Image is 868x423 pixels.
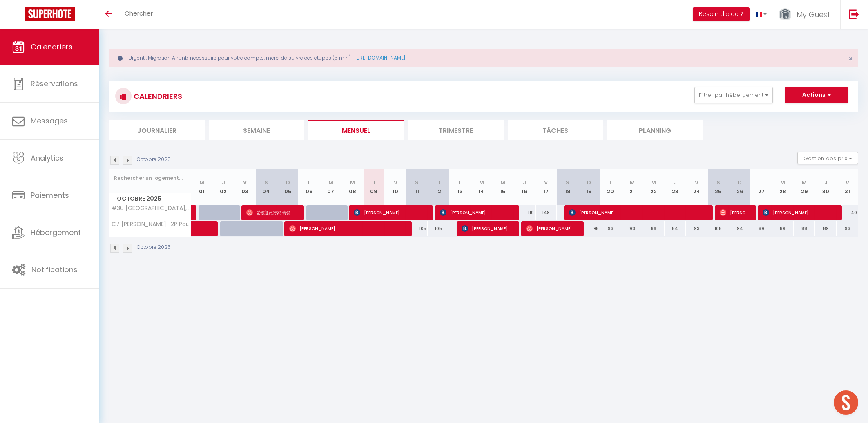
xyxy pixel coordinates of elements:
[544,179,548,186] abbr: V
[514,169,536,205] th: 16
[355,54,405,61] a: [URL][DOMAIN_NAME]
[308,179,310,186] abbr: L
[849,9,859,19] img: logout
[797,152,858,164] button: Gestion des prix
[772,221,794,236] div: 89
[621,169,643,205] th: 21
[328,179,333,186] abbr: M
[428,221,449,236] div: 105
[286,179,290,186] abbr: D
[802,179,807,186] abbr: M
[686,169,707,205] th: 24
[111,205,192,211] span: #30 [GEOGRAPHIC_DATA], Vue sur Château / Terrasse & AC
[707,221,729,236] div: 108
[720,205,749,220] span: [PERSON_NAME]
[222,179,225,186] abbr: J
[31,78,78,89] span: Réservations
[848,54,853,64] span: ×
[750,169,772,205] th: 27
[651,179,656,186] abbr: M
[436,179,440,186] abbr: D
[815,169,837,205] th: 30
[707,169,729,205] th: 25
[31,153,64,163] span: Analytics
[440,205,512,220] span: [PERSON_NAME]
[394,179,397,186] abbr: V
[471,169,492,205] th: 14
[621,221,643,236] div: 93
[674,179,677,186] abbr: J
[729,221,751,236] div: 94
[125,9,153,18] span: Chercher
[212,169,234,205] th: 02
[536,169,557,205] th: 17
[289,221,405,236] span: [PERSON_NAME]
[815,221,837,236] div: 89
[492,169,514,205] th: 15
[209,120,304,140] li: Semaine
[587,179,591,186] abbr: D
[479,179,484,186] abbr: M
[109,49,858,67] div: Urgent : Migration Airbnb nécessaire pour votre compte, merci de suivre ces étapes (5 min) -
[415,179,419,186] abbr: S
[794,221,815,236] div: 88
[578,221,600,236] div: 98
[243,179,247,186] abbr: V
[514,205,536,220] div: 119
[695,179,698,186] abbr: V
[536,205,557,220] div: 148
[630,179,635,186] abbr: M
[643,221,665,236] div: 86
[25,7,75,21] img: Super Booking
[600,221,622,236] div: 93
[31,264,78,275] span: Notifications
[459,179,461,186] abbr: L
[408,120,504,140] li: Trimestre
[729,169,751,205] th: 26
[114,171,186,186] input: Rechercher un logement...
[256,169,277,205] th: 04
[526,221,577,236] span: [PERSON_NAME]
[406,221,428,236] div: 105
[600,169,622,205] th: 20
[508,120,603,140] li: Tâches
[772,169,794,205] th: 28
[780,179,785,186] abbr: M
[686,221,707,236] div: 93
[693,7,750,21] button: Besoin d'aide ?
[643,169,665,205] th: 22
[137,244,171,251] p: Octobre 2025
[31,190,69,200] span: Paiements
[462,221,512,236] span: [PERSON_NAME]
[566,179,569,186] abbr: S
[557,169,578,205] th: 18
[760,179,763,186] abbr: L
[763,205,835,220] span: [PERSON_NAME]
[428,169,449,205] th: 12
[234,169,256,205] th: 03
[31,227,81,237] span: Hébergement
[31,42,73,52] span: Calendriers
[794,169,815,205] th: 29
[308,120,404,140] li: Mensuel
[738,179,742,186] abbr: D
[779,7,791,22] img: ...
[385,169,406,205] th: 10
[523,179,526,186] abbr: J
[199,179,204,186] abbr: M
[132,87,182,105] h3: CALENDRIERS
[607,120,703,140] li: Planning
[578,169,600,205] th: 19
[277,169,299,205] th: 05
[264,179,268,186] abbr: S
[750,221,772,236] div: 89
[824,179,828,186] abbr: J
[341,169,363,205] th: 08
[449,169,471,205] th: 13
[837,221,858,236] div: 93
[299,169,320,205] th: 06
[354,205,426,220] span: [PERSON_NAME]
[837,205,858,220] div: 140
[109,120,205,140] li: Journalier
[694,87,773,103] button: Filtrer par hébergement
